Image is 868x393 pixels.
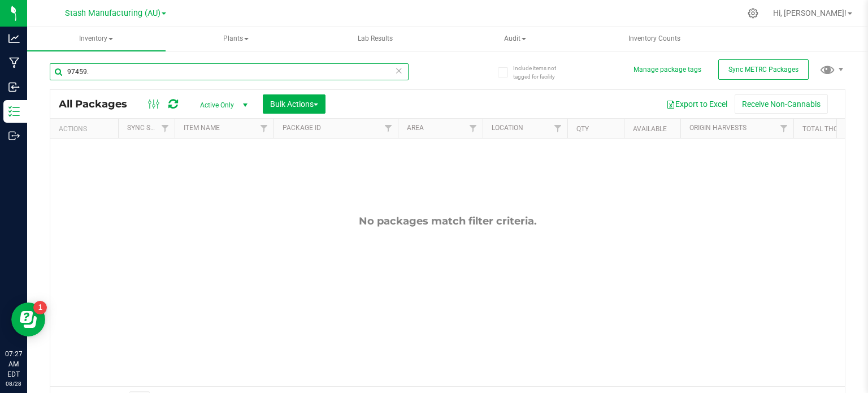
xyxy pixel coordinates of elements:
[283,124,321,132] a: Package ID
[773,8,847,18] span: Hi, [PERSON_NAME]!
[513,64,570,81] span: Include items not tagged for facility
[127,124,171,132] a: Sync Status
[446,27,584,51] a: Audit
[167,28,305,50] span: Plants
[728,66,798,74] span: Sync METRC Packages
[549,119,567,138] a: Filter
[255,119,274,138] a: Filter
[263,94,325,114] button: Bulk Actions
[11,303,45,336] iframe: Resource center
[633,65,701,75] button: Manage package tags
[184,124,220,132] a: Item Name
[8,81,20,93] inline-svg: Inbound
[379,119,398,138] a: Filter
[59,125,114,133] div: Actions
[633,125,667,133] a: Available
[395,63,403,78] span: Clear
[270,100,318,109] span: Bulk Actions
[8,106,20,117] inline-svg: Inventory
[27,27,166,51] a: Inventory
[446,28,584,50] span: Audit
[492,124,523,132] a: Location
[59,98,138,110] span: All Packages
[8,130,20,141] inline-svg: Outbound
[407,124,424,132] a: Area
[464,119,483,138] a: Filter
[50,215,845,227] div: No packages match filter criteria.
[576,125,589,133] a: Qty
[689,124,747,132] a: Origin Harvests
[746,8,760,19] div: Manage settings
[718,59,809,80] button: Sync METRC Packages
[65,8,160,18] span: Stash Manufacturing (AU)
[8,57,20,68] inline-svg: Manufacturing
[735,94,828,114] button: Receive Non-Cannabis
[306,27,445,51] a: Lab Results
[8,33,20,44] inline-svg: Analytics
[33,301,47,314] iframe: Resource center unread badge
[5,379,22,388] p: 08/28
[802,125,843,133] a: Total THC%
[50,63,409,80] input: Search Package ID, Item Name, SKU, Lot or Part Number...
[585,27,724,51] a: Inventory Counts
[659,94,735,114] button: Export to Excel
[156,119,175,138] a: Filter
[775,119,793,138] a: Filter
[167,27,305,51] a: Plants
[342,34,408,44] span: Lab Results
[613,34,696,44] span: Inventory Counts
[5,349,22,379] p: 07:27 AM EDT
